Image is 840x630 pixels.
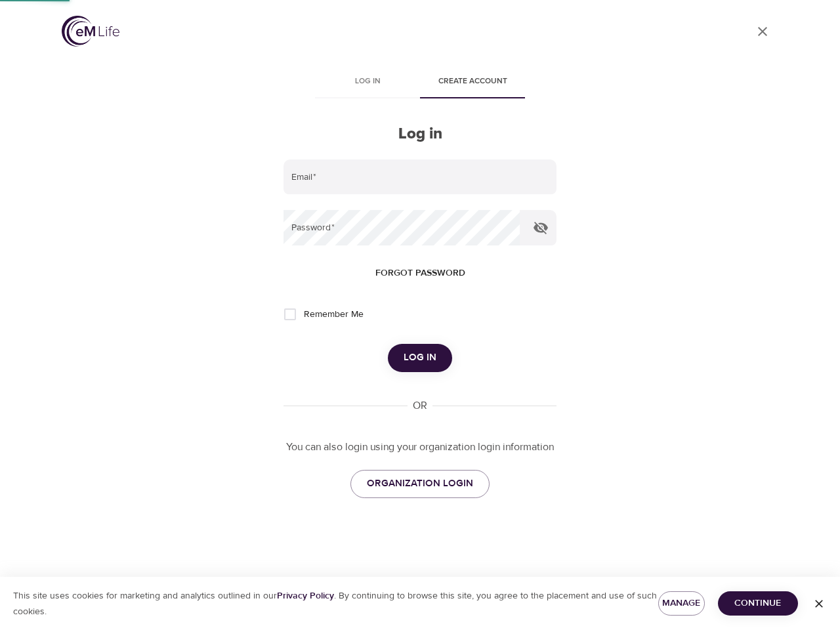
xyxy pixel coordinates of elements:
[277,590,334,602] a: Privacy Policy
[323,75,412,89] span: Log in
[408,398,432,413] div: OR
[62,16,119,47] img: logo
[375,265,465,282] span: Forgot password
[669,595,694,612] span: Manage
[367,475,473,492] span: ORGANIZATION LOGIN
[283,440,556,455] p: You can also login using your organization login information
[404,349,436,366] span: Log in
[728,595,787,612] span: Continue
[283,125,556,144] h2: Log in
[718,591,798,616] button: Continue
[283,67,556,98] div: disabled tabs example
[658,591,705,616] button: Manage
[304,308,364,322] span: Remember Me
[350,470,490,497] a: ORGANIZATION LOGIN
[370,261,471,285] button: Forgot password
[428,75,517,89] span: Create account
[747,16,778,47] a: close
[388,344,452,371] button: Log in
